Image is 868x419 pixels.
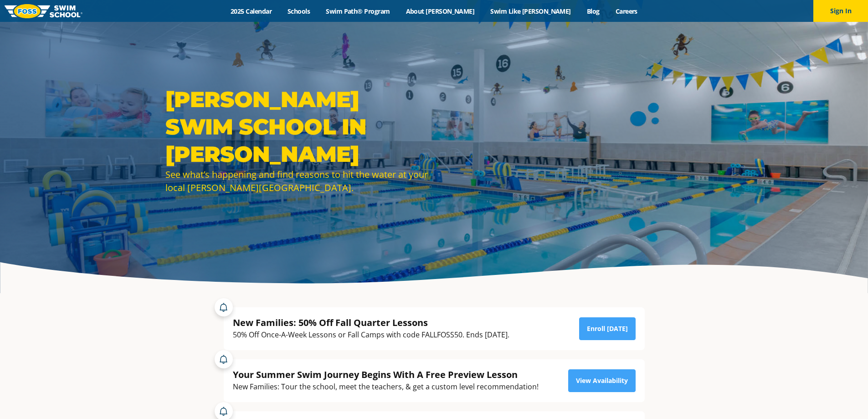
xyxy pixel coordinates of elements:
h1: [PERSON_NAME] Swim School in [PERSON_NAME] [165,86,430,168]
div: See what’s happening and find reasons to hit the water at your local [PERSON_NAME][GEOGRAPHIC_DATA]. [165,168,430,194]
a: View Availability [568,369,636,392]
a: About [PERSON_NAME] [398,7,483,16]
a: 2025 Calendar [223,7,280,16]
div: New Families: 50% Off Fall Quarter Lessons [233,316,509,329]
div: Your Summer Swim Journey Begins With A Free Preview Lesson [233,368,539,381]
a: Swim Like [PERSON_NAME] [483,7,579,16]
div: 50% Off Once-A-Week Lessons or Fall Camps with code FALLFOSS50. Ends [DATE]. [233,329,509,341]
a: Careers [607,7,645,16]
a: Swim Path® Program [318,7,398,16]
a: Schools [280,7,318,16]
a: Blog [579,7,607,16]
div: New Families: Tour the school, meet the teachers, & get a custom level recommendation! [233,381,539,393]
img: FOSS Swim School Logo [5,4,82,18]
a: Enroll [DATE] [579,317,636,340]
